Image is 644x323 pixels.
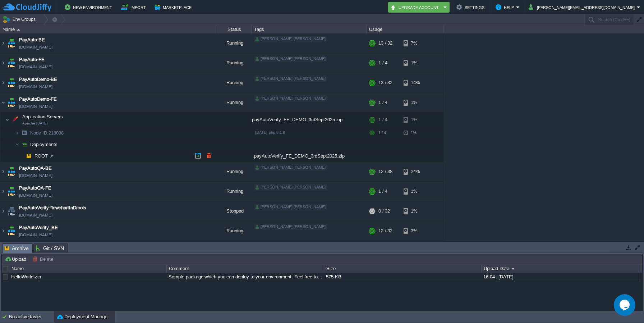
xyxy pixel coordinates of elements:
div: Name [1,25,216,33]
span: Archive [5,244,29,253]
img: AMDAwAAAACH5BAEAAAAALAAAAAABAAEAAAICRAEAOw== [0,201,6,221]
button: Upgrade Account [390,3,441,12]
img: AMDAwAAAACH5BAEAAAAALAAAAAABAAEAAAICRAEAOw== [0,93,6,112]
a: HelloWorld.zip [11,274,41,279]
img: AMDAwAAAACH5BAEAAAAALAAAAAABAAEAAAICRAEAOw== [0,182,6,201]
button: Deployment Manager [57,313,109,320]
button: Marketplace [155,3,194,12]
a: PayAutoVerify-flowchartInDrools [19,204,86,211]
div: No active tasks [9,311,54,323]
div: Tags [252,25,367,33]
a: [DOMAIN_NAME] [19,63,52,70]
img: AMDAwAAAACH5BAEAAAAALAAAAAABAAEAAAICRAEAOw== [6,33,17,53]
div: 1 / 4 [378,182,387,201]
a: [DOMAIN_NAME] [19,192,52,199]
img: AMDAwAAAACH5BAEAAAAALAAAAAABAAEAAAICRAEAOw== [6,93,17,112]
span: 218038 [29,130,65,136]
span: Git / SVN [36,244,64,253]
a: PayAutoQA-FE [19,185,51,192]
img: AMDAwAAAACH5BAEAAAAALAAAAAABAAEAAAICRAEAOw== [5,113,9,127]
a: [DOMAIN_NAME] [19,211,52,219]
a: PayAutoVerify_BE [19,224,58,231]
div: 1 / 4 [378,127,386,138]
div: [PERSON_NAME].[PERSON_NAME] [254,76,327,82]
a: PayAuto-BE [19,36,45,44]
div: payAutoVerify_FE_DEMO_3rdSept2025.zip [252,150,367,161]
span: PayAutoDemo-FE [19,96,57,103]
img: AMDAwAAAACH5BAEAAAAALAAAAAABAAEAAAICRAEAOw== [10,113,20,127]
button: [PERSON_NAME][EMAIL_ADDRESS][DOMAIN_NAME] [529,3,637,12]
span: Node ID: [30,130,49,136]
div: [PERSON_NAME].[PERSON_NAME] [254,204,327,210]
div: 1% [404,113,427,127]
div: Usage [367,25,443,33]
a: PayAutoQA-BE [19,165,52,172]
div: Comment [167,264,324,273]
img: AMDAwAAAACH5BAEAAAAALAAAAAABAAEAAAICRAEAOw== [6,182,17,201]
img: AMDAwAAAACH5BAEAAAAALAAAAAABAAEAAAICRAEAOw== [19,139,29,150]
div: Running [216,182,252,201]
img: AMDAwAAAACH5BAEAAAAALAAAAAABAAEAAAICRAEAOw== [0,221,6,241]
img: CloudJiffy [3,3,51,12]
div: Name [10,264,166,273]
img: AMDAwAAAACH5BAEAAAAALAAAAAABAAEAAAICRAEAOw== [0,33,6,53]
div: 3% [404,221,427,241]
iframe: chat widget [614,294,637,316]
div: 12 / 38 [378,162,392,181]
button: Delete [33,256,55,262]
div: Running [216,33,252,53]
button: Upload [5,256,28,262]
a: [DOMAIN_NAME] [19,172,52,179]
div: Running [216,221,252,241]
div: Stopped [216,201,252,221]
button: New Environment [65,3,114,12]
img: AMDAwAAAACH5BAEAAAAALAAAAAABAAEAAAICRAEAOw== [6,53,17,73]
div: 575 KB [324,273,481,281]
div: Size [325,264,481,273]
div: [PERSON_NAME].[PERSON_NAME] [254,95,327,102]
div: [PERSON_NAME].[PERSON_NAME] [254,56,327,62]
img: AMDAwAAAACH5BAEAAAAALAAAAAABAAEAAAICRAEAOw== [15,127,19,138]
img: AMDAwAAAACH5BAEAAAAALAAAAAABAAEAAAICRAEAOw== [6,73,17,92]
div: 0 / 32 [378,201,390,221]
div: [PERSON_NAME].[PERSON_NAME] [254,184,327,191]
div: 13 / 32 [378,33,392,53]
div: Upload Date [482,264,639,273]
a: Application ServersApache [DATE] [22,114,64,119]
div: Running [216,73,252,92]
a: PayAuto-FE [19,56,45,63]
div: 12 / 32 [378,221,392,241]
div: 13 / 32 [378,73,392,92]
span: Deployments [29,141,59,147]
span: Application Servers [22,114,64,120]
img: AMDAwAAAACH5BAEAAAAALAAAAAABAAEAAAICRAEAOw== [17,29,20,31]
div: 1 / 4 [378,93,387,112]
button: Settings [456,3,487,12]
img: AMDAwAAAACH5BAEAAAAALAAAAAABAAEAAAICRAEAOw== [19,127,29,138]
span: [DATE]-php-8.1.9 [255,130,285,135]
div: [PERSON_NAME].[PERSON_NAME] [254,164,327,171]
div: Running [216,93,252,112]
div: 1% [404,93,427,112]
div: Sample package which you can deploy to your environment. Feel free to delete and upload a package... [167,273,323,281]
img: AMDAwAAAACH5BAEAAAAALAAAAAABAAEAAAICRAEAOw== [6,162,17,181]
img: AMDAwAAAACH5BAEAAAAALAAAAAABAAEAAAICRAEAOw== [0,73,6,92]
div: 1% [404,53,427,73]
a: PayAutoDemo-BE [19,76,57,83]
span: Apache [DATE] [22,121,48,126]
img: AMDAwAAAACH5BAEAAAAALAAAAAABAAEAAAICRAEAOw== [6,201,17,221]
a: ROOT [34,153,49,159]
span: [DOMAIN_NAME] [19,231,52,238]
a: Node ID:218038 [29,130,65,136]
div: 1 / 4 [378,53,387,73]
button: Help [496,3,516,12]
a: [DOMAIN_NAME] [19,44,52,51]
div: 24% [404,162,427,181]
div: 7% [404,33,427,53]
